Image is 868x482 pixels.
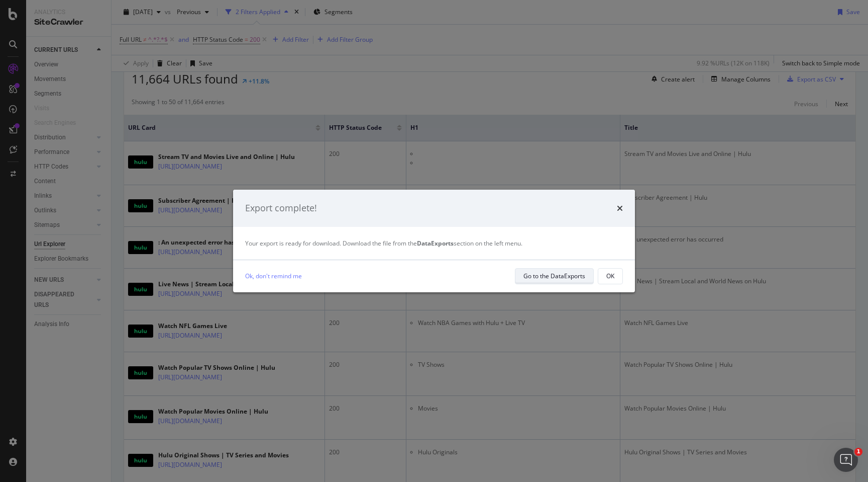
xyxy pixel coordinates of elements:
[245,271,302,281] a: Ok, don't remind me
[245,239,623,248] div: Your export is ready for download. Download the file from the
[417,239,454,248] strong: DataExports
[233,190,635,292] div: modal
[834,448,858,472] iframe: Intercom live chat
[417,239,522,248] span: section on the left menu.
[598,268,623,284] button: OK
[854,448,862,456] span: 1
[245,202,317,215] div: Export complete!
[617,202,623,215] div: times
[515,268,594,284] button: Go to the DataExports
[606,272,614,280] div: OK
[523,272,585,280] div: Go to the DataExports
